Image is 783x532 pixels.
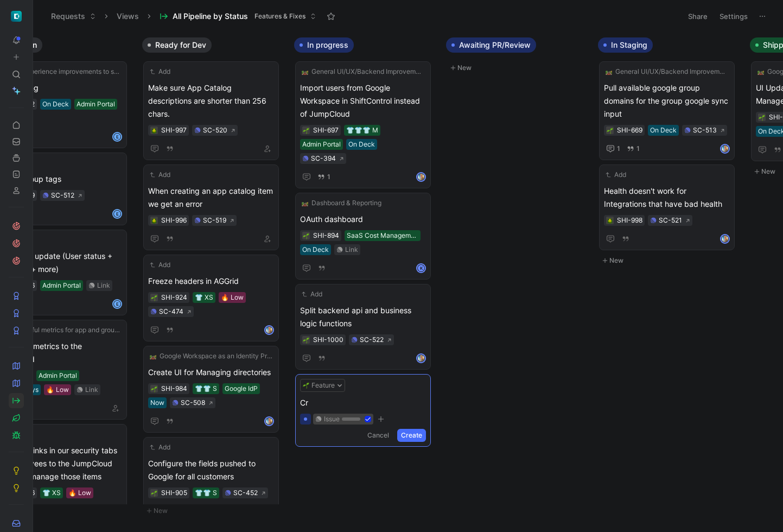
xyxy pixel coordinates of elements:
div: E [113,133,121,141]
button: 🌱 [302,126,310,134]
img: 🌱 [303,382,309,389]
button: Add [148,259,172,270]
div: E [113,210,121,218]
button: In progress [294,37,354,53]
button: Add [300,289,324,300]
span: 1 [617,145,620,152]
div: SC-394 [311,153,336,164]
img: avatar [265,417,273,425]
button: 1 [315,171,333,183]
div: SHI-669 [617,125,642,136]
button: 🛤️Dashboard & Reporting [300,198,383,208]
div: Awaiting PR/ReviewNew [442,33,594,80]
span: Freeze headers in AGGrid [148,275,274,288]
button: New [598,254,741,267]
div: On Deck [650,125,677,136]
span: All Pipeline by Status [173,11,248,22]
span: Make sure App Catalog descriptions are shorter than 256 chars. [148,81,274,121]
button: Ready for Dev [142,37,212,53]
span: 1 [636,145,640,152]
span: issue [324,414,340,425]
img: avatar [721,145,729,153]
img: 🪲 [607,218,613,224]
img: 🌱 [303,128,309,134]
button: 🌱 [150,385,158,392]
div: SHI-924 [161,292,187,303]
div: 🌱Feature [300,379,345,392]
div: E [113,300,121,308]
span: General UI/UX/Backend Improvements [615,66,728,77]
span: Pull available google group domains for the group google sync input [604,81,730,121]
span: OAuth dashboard [300,213,426,226]
div: Admin Portal [42,280,81,291]
img: avatar [721,235,729,243]
button: All Pipeline by StatusFeatures & Fixes [155,8,321,24]
div: SHI-905 [161,487,187,498]
img: avatar [417,354,425,362]
img: 🌱 [303,233,309,239]
button: 🌱 [302,336,310,344]
div: 🪲 [606,217,614,224]
img: 🛤️ [606,68,612,75]
button: ShiftControl [9,9,24,24]
div: SC-452 [233,487,258,498]
div: SC-521 [659,215,682,226]
button: Cancel [364,429,393,442]
button: 🪲 [150,217,158,224]
div: SHI-997 [161,125,187,136]
span: Health doesn't work for Integrations that have bad health [604,185,730,211]
div: SHI-998 [617,215,642,226]
img: 🪲 [151,218,157,224]
img: 🌱 [151,295,157,301]
span: Google Workspace as an Identity Provider (IdP) Integration [160,351,272,362]
button: 🛤️General UI/UX/Backend Improvements [604,66,730,77]
span: Ready for Dev [155,40,206,50]
img: 🛤️ [302,68,308,75]
button: Requests [46,8,101,24]
button: 🌱 [606,126,614,134]
button: 1 [625,143,642,155]
div: SC-519 [203,215,226,226]
img: 🛤️ [302,200,308,206]
span: Add useful metrics for app and group membership changes [8,325,120,335]
a: AddSplit backend api and business logic functionsSC-522avatar [295,284,431,370]
button: 1 [604,142,622,155]
button: Add [148,169,172,180]
button: New [446,61,589,74]
div: 👕👕 S [195,487,217,498]
a: AddFreeze headers in AGGrid👕 XS🔥 LowSC-474avatar [143,255,279,341]
div: SHI-996 [161,215,187,226]
img: 🌱 [759,115,765,121]
span: Cr [300,396,426,409]
button: New [142,504,285,517]
a: 🛤️General UI/UX/Backend ImprovementsPull available google group domains for the group google sync... [599,61,735,160]
a: AddHealth doesn't work for Integrations that have bad healthSC-521avatar [599,164,735,250]
button: 🪲 [150,126,158,134]
span: User Experience improvements to support Google workspace as an IdP [8,66,120,77]
div: SC-508 [181,397,205,408]
div: SHI-894 [313,230,339,241]
span: Features & Fixes [254,11,305,22]
div: SHI-697 [313,125,339,136]
button: 🛤️Google Workspace as an Identity Provider (IdP) Integration [148,351,274,362]
button: Views [112,8,144,24]
div: 👕 XS [42,487,61,498]
div: SHI-984 [161,383,187,394]
button: 🌱 [302,232,310,239]
span: Import users from Google Workspace in ShiftControl instead of JumpCloud [300,81,426,121]
span: In progress [307,40,348,50]
button: 🌱 [758,113,766,121]
button: Create [397,429,426,442]
img: 🌱 [303,337,309,344]
div: On Deck [348,139,375,150]
div: Admin Portal [39,370,77,381]
img: ShiftControl [11,11,22,22]
button: 🌱 [150,489,158,497]
button: Settings [715,9,753,24]
span: Split backend api and business logic functions [300,304,426,330]
div: SC-474 [159,306,183,317]
a: AddWhen creating an app catalog item we get an errorSC-519 [143,164,279,250]
span: Configure the fields pushed to Google for all customers [148,457,274,483]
